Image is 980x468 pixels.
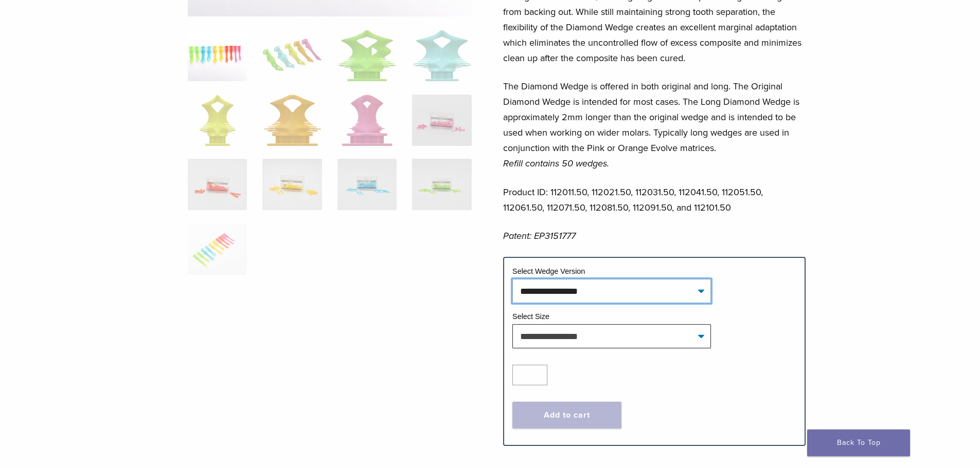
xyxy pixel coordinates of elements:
img: Diamond Wedge and Long Diamond Wedge - Image 7 [342,95,393,146]
img: Diamond Wedge and Long Diamond Wedge - Image 6 [264,95,321,146]
img: Diamond Wedge and Long Diamond Wedge - Image 5 [199,95,236,146]
label: Select Wedge Version [512,267,585,275]
p: Product ID: 112011.50, 112021.50, 112031.50, 112041.50, 112051.50, 112061.50, 112071.50, 112081.5... [503,184,806,215]
button: Add to cart [512,402,621,428]
em: Refill contains 50 wedges. [503,158,609,169]
p: The Diamond Wedge is offered in both original and long. The Original Diamond Wedge is intended fo... [503,79,806,171]
img: Diamond Wedge and Long Diamond Wedge - Image 13 [188,223,247,275]
label: Select Size [512,312,549,321]
img: Diamond Wedge and Long Diamond Wedge - Image 10 [262,159,322,210]
img: Diamond Wedge and Long Diamond Wedge - Image 4 [412,30,471,81]
img: Diamond Wedge and Long Diamond Wedge - Image 9 [188,159,247,210]
a: Back To Top [807,429,910,456]
img: Diamond Wedge and Long Diamond Wedge - Image 8 [412,95,471,146]
img: Diamond Wedge and Long Diamond Wedge - Image 2 [262,30,322,81]
em: Patent: EP3151777 [503,230,576,241]
img: Diamond Wedge and Long Diamond Wedge - Image 3 [337,30,397,81]
img: Diamond Wedge and Long Diamond Wedge - Image 12 [412,159,471,210]
img: Diamond Wedge and Long Diamond Wedge - Image 11 [337,159,397,210]
img: DSC_0187_v3-1920x1218-1-324x324.png [188,30,247,81]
